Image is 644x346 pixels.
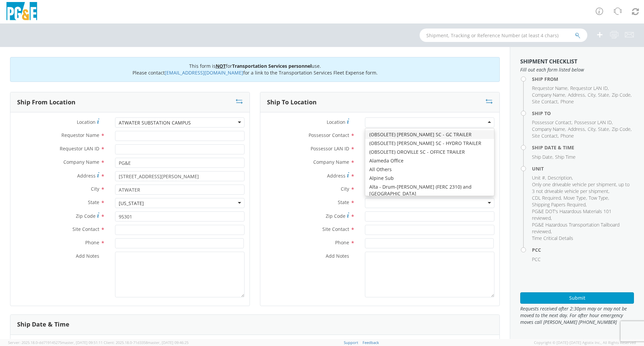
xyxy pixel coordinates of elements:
[532,85,568,91] span: Requestor Name
[72,226,99,232] span: Site Contact
[17,99,75,106] h3: Ship From Location
[532,181,632,195] li: ,
[532,154,553,160] li: ,
[570,85,608,91] span: Requestor LAN ID
[532,119,572,126] span: Possessor Contact
[532,208,632,221] li: ,
[568,126,585,132] span: Address
[612,126,632,133] li: ,
[532,145,634,150] h4: Ship Date & Time
[77,172,96,179] span: Address
[60,145,99,152] span: Requestor LAN ID
[326,213,345,219] span: Zip Code
[589,195,609,201] li: ,
[322,226,349,232] span: Site Contact
[104,340,189,345] span: Client: 2025.18.0-71d3358
[532,154,552,160] span: Ship Date
[326,253,349,259] span: Add Notes
[532,133,559,139] li: ,
[598,126,610,133] li: ,
[532,126,565,132] span: Company Name
[338,199,349,205] span: State
[520,292,634,304] button: Submit
[532,208,611,221] span: PG&E DOT's Hazardous Materials 101 reviewed
[341,186,349,192] span: City
[598,92,610,98] li: ,
[8,340,103,345] span: Server: 2025.18.0-dd719145275
[63,159,99,165] span: Company Name
[555,154,576,160] span: Ship Time
[327,119,345,125] span: Location
[62,340,103,345] span: master, [DATE] 09:51:11
[91,186,99,192] span: City
[85,239,99,246] span: Phone
[61,132,99,138] span: Requestor Name
[76,253,99,259] span: Add Notes
[532,133,558,139] span: Site Contact
[119,200,144,207] div: [US_STATE]
[216,63,226,69] u: NOT
[119,119,191,126] div: ATWATER SUBSTATION CAMPUS
[148,340,189,345] span: master, [DATE] 09:46:25
[588,92,595,98] span: City
[335,239,349,246] span: Phone
[76,213,96,219] span: Zip Code
[520,66,634,73] span: Fill out each form listed below
[598,92,609,98] span: State
[548,175,573,181] li: ,
[563,195,586,201] span: Move Type
[532,256,541,262] span: PCC
[532,195,561,201] span: CDL Required
[365,174,494,183] div: Alpine Sub
[563,195,587,201] li: ,
[344,340,358,345] a: Support
[532,175,545,181] span: Unit #
[313,159,349,165] span: Company Name
[532,85,569,92] li: ,
[532,201,586,208] span: Shipping Papers Required
[365,139,494,148] div: (OBSOLETE) [PERSON_NAME] SC - HYDRO TRAILER
[520,305,634,326] span: Requests received after 2:30pm may or may not be moved to the next day. For after hour emergency ...
[77,119,96,125] span: Location
[560,133,574,139] span: Phone
[365,183,494,198] div: Alta - Drum-[PERSON_NAME] (FERC 2310) and [GEOGRAPHIC_DATA]
[267,99,317,106] h3: Ship To Location
[534,340,636,345] span: Copyright © [DATE]-[DATE] Agistix Inc., All Rights Reserved
[165,69,243,76] a: [EMAIL_ADDRESS][DOMAIN_NAME]
[588,126,595,132] span: City
[568,92,585,98] span: Address
[574,119,613,126] li: ,
[532,98,559,105] li: ,
[232,63,312,69] b: Transportation Services personnel
[17,321,69,328] h3: Ship Date & Time
[365,130,494,139] div: (OBSOLETE) [PERSON_NAME] SC - GC TRAILER
[532,119,573,126] li: ,
[548,175,572,181] span: Description
[365,165,494,174] div: All Others
[532,247,634,252] h4: PCC
[532,92,566,98] li: ,
[532,221,620,235] span: PG&E Hazardous Transportation Tailboard reviewed
[598,126,609,132] span: State
[327,172,345,179] span: Address
[588,126,596,133] li: ,
[311,145,349,152] span: Possessor LAN ID
[568,92,586,98] li: ,
[532,77,634,82] h4: Ship From
[588,92,596,98] li: ,
[589,195,608,201] span: Tow Type
[10,57,500,82] div: This form is for use. Please contact for a link to the Transportation Services Fleet Expense form.
[532,175,546,181] li: ,
[560,98,574,105] span: Phone
[568,126,586,133] li: ,
[570,85,609,92] li: ,
[365,156,494,165] div: Alameda Office
[5,2,39,22] img: pge-logo-06675f144f4cfa6a6814.png
[532,235,573,241] span: Time Critical Details
[532,181,630,194] span: Only one driveable vehicle per shipment, up to 3 not driveable vehicle per shipment
[365,148,494,156] div: (OBSOLETE) OROVILLE SC - OFFICE TRAILER
[612,92,632,98] li: ,
[532,111,634,116] h4: Ship To
[612,92,631,98] span: Zip Code
[88,199,99,205] span: State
